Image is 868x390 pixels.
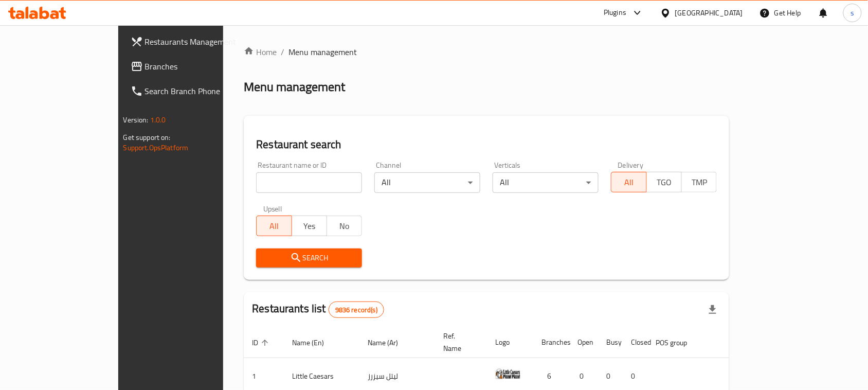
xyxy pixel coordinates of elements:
[686,175,713,190] span: TMP
[256,216,292,236] button: All
[618,162,644,169] label: Delivery
[443,330,475,354] span: Ref. Name
[244,46,729,58] nav: breadcrumb
[145,60,255,73] span: Branches
[611,172,646,192] button: All
[292,216,327,236] button: Yes
[244,79,345,95] h2: Menu management
[700,297,725,322] div: Export file
[646,172,682,192] button: TGO
[281,46,284,58] li: /
[675,7,743,19] div: [GEOGRAPHIC_DATA]
[331,219,358,234] span: No
[256,137,717,152] h2: Restaurant search
[569,327,598,358] th: Open
[374,172,480,193] div: All
[651,175,678,190] span: TGO
[252,336,272,349] span: ID
[122,79,263,103] a: Search Branch Phone
[263,205,282,212] label: Upsell
[616,175,642,190] span: All
[122,54,263,79] a: Branches
[256,249,362,268] button: Search
[495,361,521,387] img: Little Caesars
[681,172,717,192] button: TMP
[329,305,384,315] span: 9836 record(s)
[493,172,599,193] div: All
[145,36,255,48] span: Restaurants Management
[533,327,569,358] th: Branches
[598,327,623,358] th: Busy
[327,216,362,236] button: No
[851,7,854,19] span: s
[123,141,189,154] a: Support.OpsPlatform
[368,336,411,349] span: Name (Ar)
[261,219,287,234] span: All
[123,113,149,127] span: Version:
[292,336,337,349] span: Name (En)
[288,46,357,58] span: Menu management
[656,336,700,349] span: POS group
[296,219,323,234] span: Yes
[264,252,354,264] span: Search
[623,327,647,358] th: Closed
[122,29,263,54] a: Restaurants Management
[145,85,255,97] span: Search Branch Phone
[256,172,362,193] input: Search for restaurant name or ID..
[487,327,533,358] th: Logo
[604,7,626,19] div: Plugins
[329,302,384,318] div: Total records count
[252,301,384,318] h2: Restaurants list
[123,131,171,144] span: Get support on:
[150,113,166,127] span: 1.0.0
